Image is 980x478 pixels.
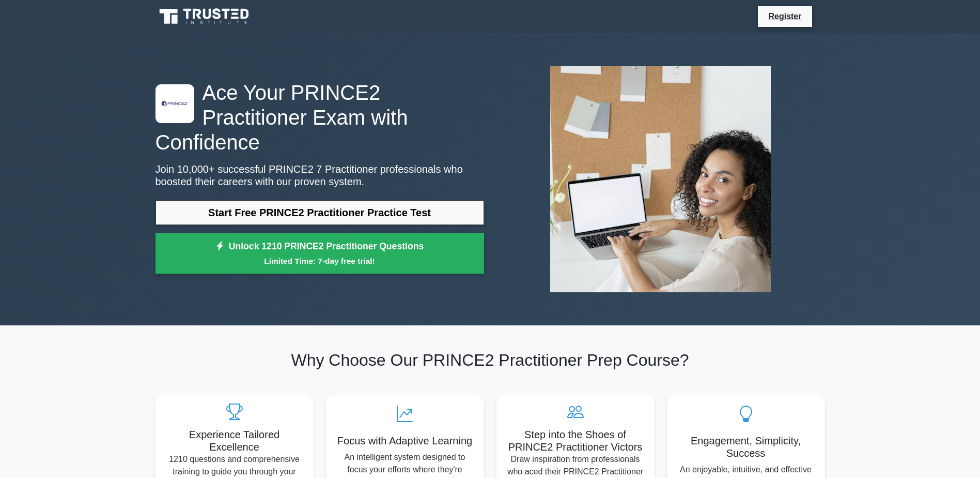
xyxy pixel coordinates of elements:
h5: Focus with Adaptive Learning [334,435,476,447]
h2: Why Choose Our PRINCE2 Practitioner Prep Course? [155,350,825,370]
h1: Ace Your PRINCE2 Practitioner Exam with Confidence [155,80,484,155]
h5: Engagement, Simplicity, Success [675,435,817,459]
small: Limited Time: 7-day free trial! [168,255,471,267]
h5: Experience Tailored Excellence [164,428,305,453]
a: Start Free PRINCE2 Practitioner Practice Test [155,200,484,225]
p: Join 10,000+ successful PRINCE2 7 Practitioner professionals who boosted their careers with our p... [155,163,484,188]
a: Register [762,10,807,23]
h5: Step into the Shoes of PRINCE2 Practitioner Victors [505,428,646,453]
a: Unlock 1210 PRINCE2 Practitioner QuestionsLimited Time: 7-day free trial! [155,233,484,274]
